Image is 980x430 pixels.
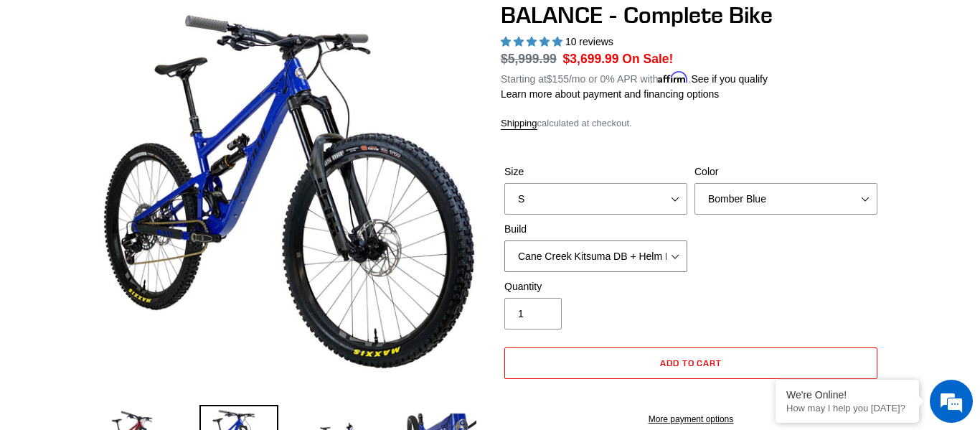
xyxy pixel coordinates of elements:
[694,164,877,179] label: Color
[504,413,877,426] a: More payment options
[504,279,687,294] label: Quantity
[565,36,613,47] span: 10 reviews
[504,222,687,237] label: Build
[501,88,719,100] a: Learn more about payment and financing options
[501,36,565,47] span: 5.00 stars
[501,116,881,131] div: calculated at checkout.
[504,347,877,379] button: Add to cart
[501,1,881,29] h1: BALANCE - Complete Bike
[504,164,687,179] label: Size
[660,357,722,368] span: Add to cart
[658,71,688,83] span: Affirm
[786,403,908,413] p: How may I help you today?
[547,73,569,85] span: $155
[786,389,908,401] div: We're Online!
[691,73,768,85] a: See if you qualify - Learn more about Affirm Financing (opens in modal)
[563,52,619,66] span: $3,699.99
[501,118,537,130] a: Shipping
[501,68,768,87] p: Starting at /mo or 0% APR with .
[501,52,557,66] s: $5,999.99
[622,50,673,68] span: On Sale!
